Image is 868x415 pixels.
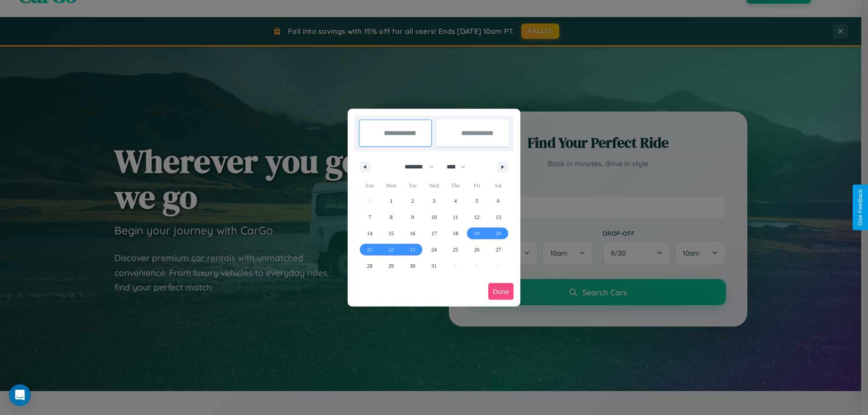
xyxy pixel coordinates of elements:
span: 4 [454,193,457,209]
span: 3 [433,193,435,209]
button: Done [488,283,514,300]
button: 15 [380,225,401,242]
button: 6 [488,193,509,209]
span: 17 [431,225,437,242]
button: 25 [445,242,466,258]
button: 2 [402,193,423,209]
div: Give Feedback [857,189,863,226]
button: 21 [359,242,380,258]
button: 5 [466,193,487,209]
button: 13 [488,209,509,225]
span: 14 [367,225,373,242]
button: 19 [466,225,487,242]
button: 27 [488,242,509,258]
button: 17 [423,225,444,242]
span: 1 [390,193,392,209]
button: 14 [359,225,380,242]
button: 1 [380,193,401,209]
span: 30 [410,258,415,274]
span: 19 [474,225,480,242]
button: 23 [402,242,423,258]
span: 28 [367,258,373,274]
button: 26 [466,242,487,258]
span: 6 [497,193,500,209]
span: 20 [495,225,501,242]
span: Mon [380,178,401,193]
button: 18 [445,225,466,242]
span: Tue [402,178,423,193]
button: 22 [380,242,401,258]
button: 8 [380,209,401,225]
span: Sun [359,178,380,193]
span: 5 [476,193,478,209]
span: 25 [453,242,458,258]
button: 12 [466,209,487,225]
button: 30 [402,258,423,274]
button: 10 [423,209,444,225]
span: 18 [453,225,458,242]
span: 16 [410,225,415,242]
span: 29 [388,258,394,274]
button: 4 [445,193,466,209]
span: 8 [390,209,392,225]
span: 26 [474,242,480,258]
span: 12 [474,209,480,225]
span: 15 [388,225,394,242]
div: Open Intercom Messenger [9,384,31,406]
span: 27 [495,242,501,258]
span: 21 [367,242,373,258]
button: 7 [359,209,380,225]
span: Sat [488,178,509,193]
span: Wed [423,178,444,193]
span: 13 [495,209,501,225]
span: 31 [431,258,437,274]
button: 28 [359,258,380,274]
button: 24 [423,242,444,258]
button: 20 [488,225,509,242]
span: 11 [453,209,458,225]
span: Fri [466,178,487,193]
button: 16 [402,225,423,242]
span: 23 [410,242,415,258]
span: 7 [368,209,371,225]
button: 11 [445,209,466,225]
button: 29 [380,258,401,274]
button: 31 [423,258,444,274]
span: 24 [431,242,437,258]
span: Thu [445,178,466,193]
button: 9 [402,209,423,225]
span: 9 [411,209,414,225]
span: 10 [431,209,437,225]
button: 3 [423,193,444,209]
span: 22 [388,242,394,258]
span: 2 [411,193,414,209]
